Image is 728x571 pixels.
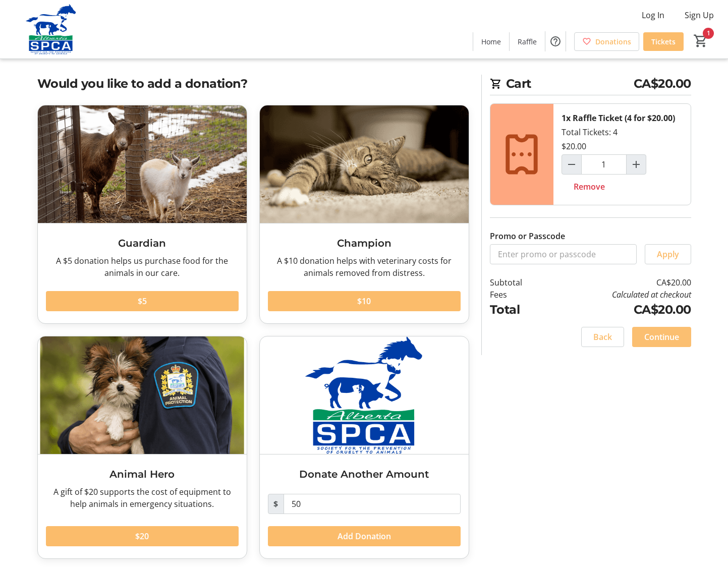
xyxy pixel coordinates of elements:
[593,331,612,343] span: Back
[562,155,581,174] button: Decrement by one
[46,291,239,311] button: $5
[490,276,548,289] td: Subtotal
[135,530,149,542] span: $20
[627,155,646,174] button: Increment by one
[562,112,675,124] div: 1x Raffle Ticket (4 for $20.00)
[481,36,501,47] span: Home
[490,301,548,319] td: Total
[268,467,461,482] h3: Donate Another Amount
[37,75,469,93] h2: Would you like to add a donation?
[38,105,247,223] img: Guardian
[260,105,469,223] img: Champion
[46,467,239,482] h3: Animal Hero
[553,104,691,205] div: Total Tickets: 4
[284,494,461,514] input: Donation Amount
[490,244,637,264] input: Enter promo or passcode
[490,289,548,301] td: Fees
[562,140,586,152] div: $20.00
[260,336,469,454] img: Donate Another Amount
[490,75,691,95] h2: Cart
[268,526,461,546] button: Add Donation
[548,276,691,289] td: CA$20.00
[490,230,565,242] label: Promo or Passcode
[574,32,639,51] a: Donations
[644,331,679,343] span: Continue
[473,32,509,51] a: Home
[268,255,461,279] div: A $10 donation helps with veterinary costs for animals removed from distress.
[548,289,691,301] td: Calculated at checkout
[685,9,714,21] span: Sign Up
[518,36,537,47] span: Raffle
[595,36,631,47] span: Donations
[692,32,710,50] button: Cart
[581,327,624,347] button: Back
[574,181,605,193] span: Remove
[581,154,627,175] input: Raffle Ticket (4 for $20.00) Quantity
[138,295,147,307] span: $5
[510,32,545,51] a: Raffle
[643,32,684,51] a: Tickets
[38,336,247,454] img: Animal Hero
[268,291,461,311] button: $10
[46,236,239,251] h3: Guardian
[46,526,239,546] button: $20
[642,9,664,21] span: Log In
[562,177,617,197] button: Remove
[268,236,461,251] h3: Champion
[634,7,673,23] button: Log In
[548,301,691,319] td: CA$20.00
[357,295,371,307] span: $10
[645,244,691,264] button: Apply
[46,255,239,279] div: A $5 donation helps us purchase food for the animals in our care.
[6,4,96,54] img: Alberta SPCA's Logo
[46,486,239,510] div: A gift of $20 supports the cost of equipment to help animals in emergency situations.
[657,248,679,260] span: Apply
[338,530,391,542] span: Add Donation
[651,36,676,47] span: Tickets
[268,494,284,514] span: $
[634,75,691,93] span: CA$20.00
[632,327,691,347] button: Continue
[545,31,566,51] button: Help
[677,7,722,23] button: Sign Up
